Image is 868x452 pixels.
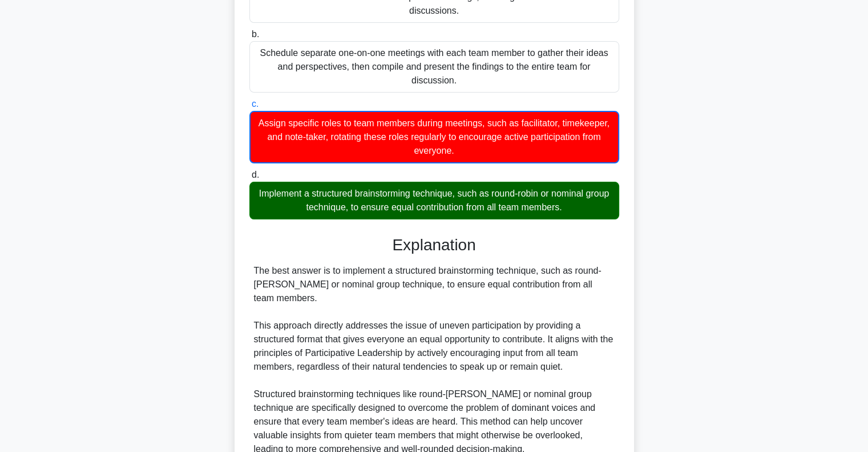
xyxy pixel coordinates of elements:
h3: Explanation [256,235,612,255]
div: Implement a structured brainstorming technique, such as round-robin or nominal group technique, t... [249,182,619,219]
div: Assign specific roles to team members during meetings, such as facilitator, timekeeper, and note-... [249,111,619,163]
span: d. [252,170,259,179]
span: c. [252,99,259,109]
div: Schedule separate one-on-one meetings with each team member to gather their ideas and perspective... [249,41,619,93]
span: b. [252,29,259,39]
